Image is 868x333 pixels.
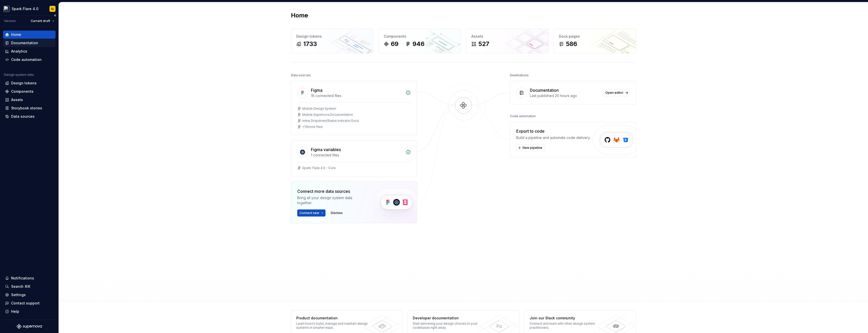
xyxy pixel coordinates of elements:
a: Assets [3,96,56,104]
img: d6852e8b-7cd7-4438-8c0d-f5a8efe2c281.png [4,6,10,12]
div: Learn how to build, manage and maintain design systems in smarter ways. [296,322,370,330]
div: Documentation [11,40,38,45]
a: Open editor [603,89,630,96]
span: Current draft [31,19,50,23]
button: Collapse sidebar [51,12,59,19]
div: Start delivering your design choices to your codebases right away. [413,322,486,330]
span: New pipeline [523,146,542,150]
button: Dismiss [329,209,345,217]
div: Data sources [11,114,35,119]
a: Design tokens [3,79,56,87]
a: Analytics [3,47,56,55]
div: Data sources [291,72,311,79]
button: Connect new [297,209,325,217]
div: Connect and learn with other design system practitioners. [530,322,603,330]
a: Figma16 connected filesMobile Design SystemMobile Supernova DocumentationInline Dropdown/Status I... [291,81,417,135]
div: Build a pipeline and automate code delivery. [516,135,590,140]
span: Dismiss [331,211,343,215]
div: Spark: Flare 4.0 - Core [302,166,336,170]
div: Export to code [516,128,590,134]
div: Contact support [11,301,40,306]
div: Components [11,89,34,94]
div: 1733 [303,40,317,48]
a: Code automation [3,56,56,64]
button: Search ⌘K [3,282,56,291]
a: Settings [3,291,56,299]
div: Code automation [11,57,42,62]
div: SL [51,7,54,11]
a: Home [3,31,56,39]
div: Version [4,19,16,23]
div: Bring all your design system data together. [297,195,365,205]
div: Last published 20 hours ago [530,93,600,98]
div: Design tokens [11,81,37,86]
div: Help [11,309,19,314]
div: 586 [566,40,577,48]
div: Mobile Supernova Documentation [302,113,353,117]
div: + 13 more files [302,125,323,129]
div: 527 [478,40,489,48]
div: Destinations [510,72,529,79]
button: Notifications [3,274,56,282]
a: Assets527 [466,29,549,53]
span: Connect new [300,211,319,215]
button: Spark Flare 4.0SL [1,3,58,14]
button: New pipeline [516,144,545,151]
div: Docs pages [559,34,631,39]
span: Open editor [605,91,623,95]
a: Storybook stories [3,104,56,112]
div: Assets [471,34,543,39]
div: Design system data [4,73,34,77]
div: Code automation [510,113,536,120]
div: Components [384,34,456,39]
div: Notifications [11,276,34,281]
div: Product documentation [296,316,370,321]
a: Figma variables1 connected filesSpark: Flare 4.0 - Core [291,140,417,176]
a: Components69946 [378,29,461,53]
div: Spark Flare 4.0 [12,6,38,11]
div: 946 [413,40,424,48]
h2: Home [291,11,308,19]
button: Help [3,307,56,316]
a: Docs pages586 [554,29,636,53]
div: 16 connected files [311,93,403,98]
div: Inline Dropdown/Status Indicator Docs [302,119,359,123]
button: Current draft [29,17,57,25]
a: Documentation [3,39,56,47]
a: Components [3,87,56,96]
div: Figma [311,87,322,93]
a: Data sources [3,112,56,121]
div: Join our Slack community [530,316,603,321]
button: Contact support [3,299,56,307]
div: Storybook stories [11,106,42,111]
div: Analytics [11,49,27,54]
svg: Supernova Logo [17,324,42,329]
div: Mobile Design System [302,107,336,111]
div: Documentation [530,87,559,93]
div: Settings [11,292,26,297]
div: 1 connected files [311,153,403,158]
div: Developer documentation [413,316,486,321]
div: 69 [391,40,398,48]
div: Design tokens [296,34,368,39]
div: Home [11,32,21,37]
div: Connect more data sources [297,188,365,194]
div: Figma variables [311,147,341,153]
div: Search ⌘K [11,284,30,289]
a: Design tokens1733 [291,29,373,53]
div: Assets [11,97,23,102]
